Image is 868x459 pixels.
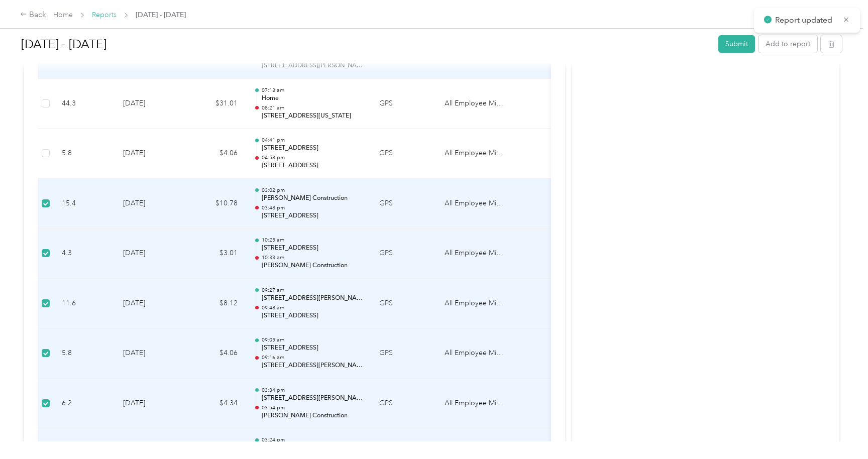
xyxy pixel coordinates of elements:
[54,79,115,129] td: 44.3
[115,79,185,129] td: [DATE]
[262,394,363,403] p: [STREET_ADDRESS][PERSON_NAME][PERSON_NAME]
[718,35,755,53] button: Submit
[54,228,115,279] td: 4.3
[262,404,363,411] p: 03:54 pm
[437,79,512,129] td: All Employee Mileage
[437,228,512,279] td: All Employee Mileage
[185,379,246,429] td: $4.34
[262,311,363,320] p: [STREET_ADDRESS]
[53,11,73,19] a: Home
[758,35,817,53] button: Add to report
[262,144,363,153] p: [STREET_ADDRESS]
[92,11,117,19] a: Reports
[54,179,115,229] td: 15.4
[262,294,363,303] p: [STREET_ADDRESS][PERSON_NAME]
[115,228,185,279] td: [DATE]
[371,279,437,329] td: GPS
[262,104,363,111] p: 08:21 am
[185,179,246,229] td: $10.78
[262,154,363,161] p: 04:58 pm
[21,32,711,56] h1: Aug 1 - 31, 2025
[262,354,363,361] p: 09:16 am
[262,87,363,94] p: 07:18 am
[20,9,46,21] div: Back
[262,304,363,311] p: 09:48 am
[371,379,437,429] td: GPS
[371,179,437,229] td: GPS
[262,387,363,394] p: 03:34 pm
[54,328,115,379] td: 5.8
[262,361,363,370] p: [STREET_ADDRESS][PERSON_NAME]
[371,79,437,129] td: GPS
[262,343,363,353] p: [STREET_ADDRESS]
[185,228,246,279] td: $3.01
[437,379,512,429] td: All Employee Mileage
[262,254,363,261] p: 10:33 am
[115,279,185,329] td: [DATE]
[371,328,437,379] td: GPS
[185,129,246,179] td: $4.06
[437,328,512,379] td: All Employee Mileage
[262,244,363,253] p: [STREET_ADDRESS]
[775,14,835,27] p: Report updated
[262,436,363,443] p: 03:24 pm
[262,411,363,420] p: [PERSON_NAME] Construction
[262,287,363,294] p: 09:27 am
[262,237,363,244] p: 10:25 am
[136,10,186,20] span: [DATE] - [DATE]
[262,94,363,103] p: Home
[185,79,246,129] td: $31.01
[262,161,363,170] p: [STREET_ADDRESS]
[262,204,363,211] p: 03:48 pm
[262,336,363,343] p: 09:05 am
[115,328,185,379] td: [DATE]
[371,129,437,179] td: GPS
[262,137,363,144] p: 04:41 pm
[812,403,868,459] iframe: Everlance-gr Chat Button Frame
[54,129,115,179] td: 5.8
[437,129,512,179] td: All Employee Mileage
[115,129,185,179] td: [DATE]
[262,111,363,121] p: [STREET_ADDRESS][US_STATE]
[262,211,363,220] p: [STREET_ADDRESS]
[185,328,246,379] td: $4.06
[54,379,115,429] td: 6.2
[262,194,363,203] p: [PERSON_NAME] Construction
[54,279,115,329] td: 11.6
[437,179,512,229] td: All Employee Mileage
[262,187,363,194] p: 03:02 pm
[185,279,246,329] td: $8.12
[262,261,363,270] p: [PERSON_NAME] Construction
[115,179,185,229] td: [DATE]
[371,228,437,279] td: GPS
[437,279,512,329] td: All Employee Mileage
[115,379,185,429] td: [DATE]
